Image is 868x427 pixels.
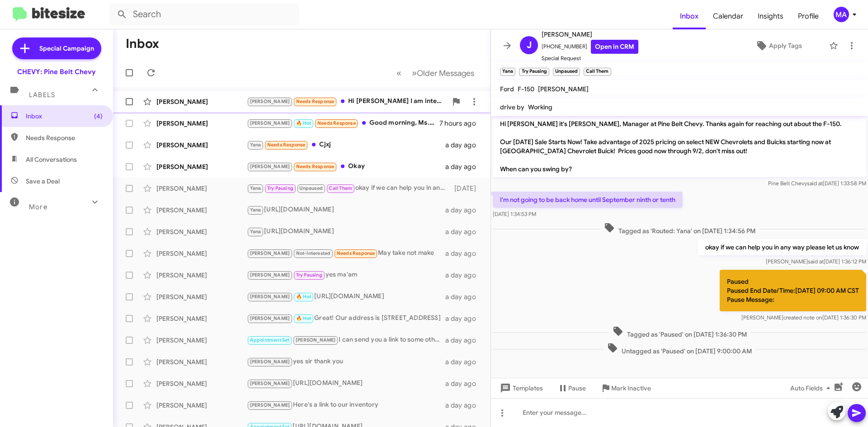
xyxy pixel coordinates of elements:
[720,270,866,311] p: Paused Paused End Date/Time:[DATE] 09:00 AM CST Pause Message:
[296,315,311,321] span: 🔥 Hot
[267,142,306,148] span: Needs Response
[250,380,290,386] span: [PERSON_NAME]
[94,112,103,121] span: (4)
[445,227,483,236] div: a day ago
[609,326,750,339] span: Tagged as 'Paused' on [DATE] 1:36:30 PM
[247,335,445,345] div: I can send you a link to some other ones we have
[768,180,866,187] span: Pine Belt Chevy [DATE] 1:33:58 PM
[445,271,483,280] div: a day ago
[611,380,651,396] span: Mark Inactive
[391,64,407,82] button: Previous
[247,291,445,302] div: [URL][DOMAIN_NAME]
[706,3,750,29] a: Calendar
[296,272,322,278] span: Try Pausing
[445,206,483,215] div: a day ago
[156,357,247,366] div: [PERSON_NAME]
[250,315,290,321] span: [PERSON_NAME]
[769,38,802,54] span: Apply Tags
[247,357,445,367] div: yes sir thank you
[296,294,311,300] span: 🔥 Hot
[445,292,483,301] div: a day ago
[600,222,759,235] span: Tagged as 'Routed: Yana' on [DATE] 1:34:56 PM
[250,250,290,256] span: [PERSON_NAME]
[808,258,824,265] span: said at
[250,99,290,104] span: [PERSON_NAME]
[12,38,101,59] a: Special Campaign
[156,206,247,215] div: [PERSON_NAME]
[732,38,825,54] button: Apply Tags
[518,85,534,93] span: F-150
[445,314,483,323] div: a day ago
[396,67,401,79] span: «
[247,205,445,215] div: [URL][DOMAIN_NAME]
[299,185,323,191] span: Unpaused
[329,185,352,191] span: Call Them
[29,203,47,211] span: More
[593,380,658,396] button: Mark Inactive
[406,64,480,82] button: Next
[296,120,311,126] span: 🔥 Hot
[542,54,638,63] span: Special Request
[17,67,96,76] div: CHEVY: Pine Belt Chevy
[247,226,445,237] div: [URL][DOMAIN_NAME]
[450,184,483,193] div: [DATE]
[247,96,447,107] div: Hi [PERSON_NAME] I am interested in Z06 but has to be dark red and convertible
[156,227,247,236] div: [PERSON_NAME]
[126,37,159,51] h1: Inbox
[493,192,683,208] p: I'm not going to be back home until September ninth or tenth
[493,116,866,177] p: Hi [PERSON_NAME] it's [PERSON_NAME], Manager at Pine Belt Chevy. Thanks again for reaching out ab...
[156,249,247,258] div: [PERSON_NAME]
[267,185,293,191] span: Try Pausing
[493,211,536,217] span: [DATE] 1:34:53 PM
[698,239,866,255] p: okay if we can help you in any way please let us know
[156,162,247,171] div: [PERSON_NAME]
[445,336,483,345] div: a day ago
[445,249,483,258] div: a day ago
[250,402,290,408] span: [PERSON_NAME]
[392,64,480,82] nav: Page navigation example
[250,185,261,191] span: Yana
[445,162,483,171] div: a day ago
[439,119,483,128] div: 7 hours ago
[783,314,822,321] span: created note on
[156,184,247,193] div: [PERSON_NAME]
[500,85,514,93] span: Ford
[247,118,439,128] div: Good morning, Ms. [PERSON_NAME]. I'm so sorry for such a late notice. I am not going to be able t...
[156,119,247,128] div: [PERSON_NAME]
[750,3,791,29] a: Insights
[26,133,103,142] span: Needs Response
[568,380,586,396] span: Pause
[250,294,290,300] span: [PERSON_NAME]
[538,85,589,93] span: [PERSON_NAME]
[29,91,55,99] span: Labels
[296,99,335,104] span: Needs Response
[247,400,445,410] div: Here's a link to our inventory
[807,180,823,187] span: said at
[156,141,247,150] div: [PERSON_NAME]
[156,379,247,388] div: [PERSON_NAME]
[156,97,247,106] div: [PERSON_NAME]
[542,40,638,54] span: [PHONE_NUMBER]
[542,29,638,40] span: [PERSON_NAME]
[247,378,445,389] div: [URL][DOMAIN_NAME]
[156,292,247,301] div: [PERSON_NAME]
[766,258,866,265] span: [PERSON_NAME] [DATE] 1:36:12 PM
[528,103,552,111] span: Working
[247,140,445,150] div: Cjxj
[247,161,445,172] div: Okay
[834,7,849,22] div: MA
[156,271,247,280] div: [PERSON_NAME]
[39,44,94,53] span: Special Campaign
[791,3,826,29] a: Profile
[250,142,261,148] span: Yana
[109,4,299,25] input: Search
[445,401,483,410] div: a day ago
[296,337,336,343] span: [PERSON_NAME]
[790,380,834,396] span: Auto Fields
[412,67,417,79] span: »
[250,120,290,126] span: [PERSON_NAME]
[445,379,483,388] div: a day ago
